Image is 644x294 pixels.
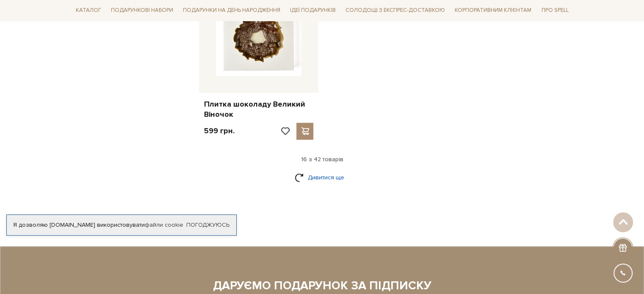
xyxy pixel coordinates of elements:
a: Солодощі з експрес-доставкою [342,3,448,18]
a: Ідеї подарунків [287,4,339,17]
div: 16 з 42 товарів [69,156,575,163]
a: Корпоративним клієнтам [451,4,535,17]
a: Каталог [72,4,105,17]
a: файли cookie [145,221,183,228]
a: Дивитися ще [295,170,350,185]
div: Я дозволяю [DOMAIN_NAME] використовувати [7,221,236,229]
a: Подарункові набори [108,4,177,17]
a: Погоджуюсь [186,221,229,229]
a: Подарунки на День народження [180,4,284,17]
a: Плитка шоколаду Великий Віночок [204,99,314,119]
p: 599 грн. [204,126,235,136]
a: Про Spell [538,4,572,17]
